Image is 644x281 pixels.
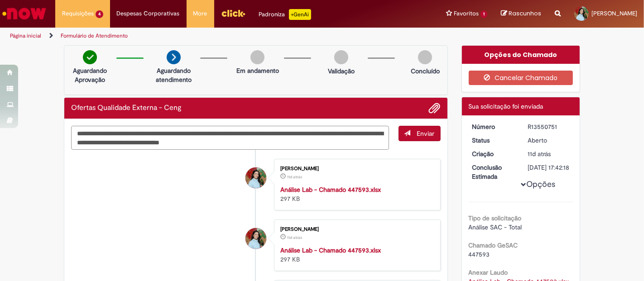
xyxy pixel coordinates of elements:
div: 297 KB [280,185,431,203]
div: Aberto [528,136,570,145]
time: 19/09/2025 13:42:14 [528,150,551,158]
div: R13550751 [528,122,570,131]
dt: Criação [466,149,521,158]
div: Giullia Rosa Bosi De Souza [245,167,266,188]
dt: Status [466,136,521,145]
span: Sua solicitação foi enviada [469,102,543,110]
span: 4 [96,10,103,18]
img: img-circle-grey.png [418,50,432,64]
span: 11d atrás [287,235,302,240]
img: check-circle-green.png [83,50,97,64]
dt: Número [466,122,521,131]
a: Rascunhos [501,10,541,18]
span: [PERSON_NAME] [591,10,637,17]
span: Requisições [62,9,94,18]
img: arrow-next.png [167,50,181,64]
a: Análise Lab - Chamado 447593.xlsx [280,246,381,254]
div: Opções do Chamado [462,46,580,64]
span: Enviar [417,129,435,138]
a: Análise Lab - Chamado 447593.xlsx [280,186,381,194]
textarea: Digite sua mensagem aqui... [71,126,389,150]
p: Aguardando Aprovação [68,66,112,84]
span: 447593 [469,250,490,258]
div: Padroniza [259,9,311,20]
div: [PERSON_NAME] [280,227,431,232]
div: [PERSON_NAME] [280,166,431,171]
p: +GenAi [289,9,311,20]
h2: Ofertas Qualidade Externa - Ceng Histórico de tíquete [71,104,182,112]
span: 11d atrás [528,150,551,158]
span: 1 [481,10,487,18]
span: Despesas Corporativas [117,9,180,18]
button: Cancelar Chamado [469,71,573,85]
p: Aguardando atendimento [152,66,196,84]
span: Análise SAC - Total [469,223,522,231]
dt: Conclusão Estimada [466,163,521,181]
span: 11d atrás [287,174,302,180]
time: 19/09/2025 13:42:02 [287,235,302,240]
img: ServiceNow [1,5,48,23]
div: 19/09/2025 13:42:14 [528,149,570,158]
div: [DATE] 17:42:18 [528,163,570,172]
img: img-circle-grey.png [334,50,348,64]
b: Anexar Laudo [469,268,508,276]
span: More [193,9,207,18]
span: Rascunhos [509,9,541,18]
p: Em andamento [236,66,279,75]
img: click_logo_yellow_360x200.png [221,6,245,20]
a: Página inicial [10,32,41,39]
div: Giullia Rosa Bosi De Souza [245,228,266,249]
span: Favoritos [454,9,479,18]
button: Enviar [399,126,441,141]
a: Formulário de Atendimento [61,32,128,39]
img: img-circle-grey.png [250,50,264,64]
time: 19/09/2025 13:42:10 [287,174,302,180]
p: Concluído [411,67,440,76]
b: Chamado GeSAC [469,241,518,249]
b: Tipo de solicitação [469,214,522,222]
p: Validação [328,67,355,76]
ul: Trilhas de página [7,28,423,44]
div: 297 KB [280,246,431,264]
button: Adicionar anexos [429,102,441,114]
